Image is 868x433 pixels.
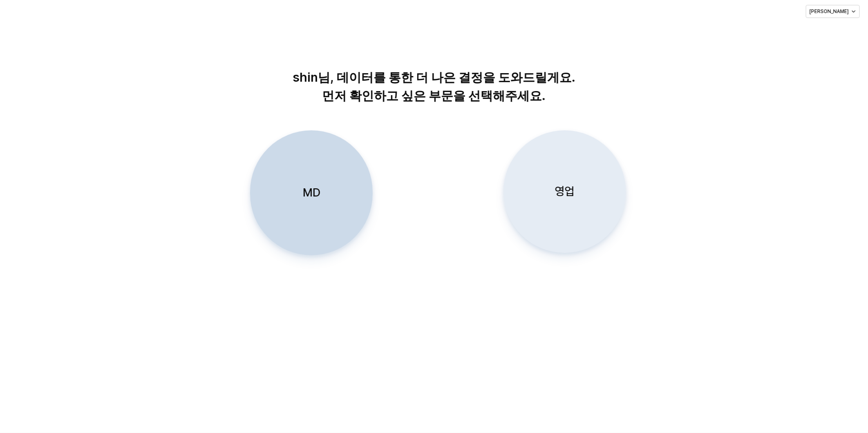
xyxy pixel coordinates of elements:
p: [PERSON_NAME] [810,8,849,15]
button: MD [250,130,373,255]
p: shin님, 데이터를 통한 더 나은 결정을 도와드릴게요. 먼저 확인하고 싶은 부문을 선택해주세요. [225,68,642,105]
p: MD [302,185,320,200]
button: [PERSON_NAME] [806,5,860,18]
button: 영업 [503,130,626,253]
p: 영업 [555,184,575,199]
